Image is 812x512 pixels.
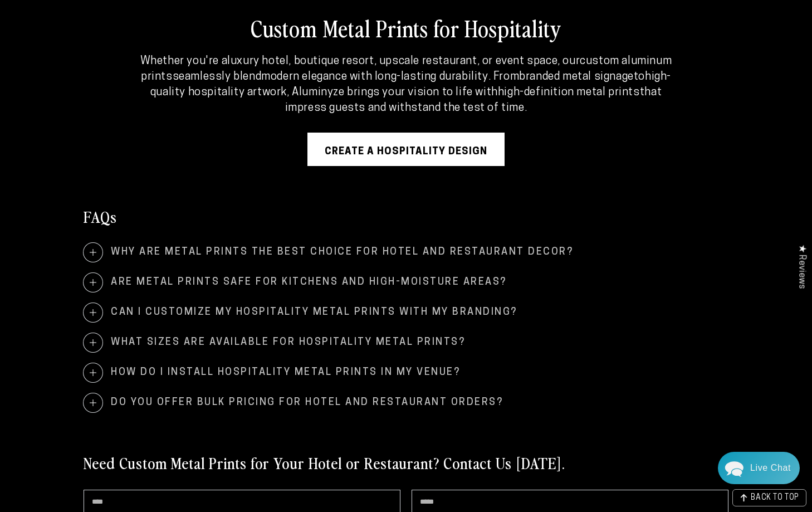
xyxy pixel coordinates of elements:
summary: What sizes are available for hospitality metal prints? [84,333,728,352]
p: Whether you're a , our seamlessly blend . From to , Aluminyze brings your vision to life with tha... [132,53,680,116]
span: BACK TO TOP [751,494,799,502]
summary: Why are metal prints the best choice for hotel and restaurant decor? [84,243,728,262]
h2: FAQs [84,206,117,226]
summary: Do you offer bulk pricing for hotel and restaurant orders? [84,393,728,412]
a: Create A Hospitality Design [307,133,505,166]
h2: Need Custom Metal Prints for Your Hotel or Restaurant? Contact Us [DATE]. [84,452,565,472]
div: Contact Us Directly [750,452,791,484]
h2: Custom Metal Prints for Hospitality [84,13,728,42]
strong: modern elegance with long-lasting durability [261,71,488,82]
summary: How do I install hospitality metal prints in my venue? [84,363,728,382]
strong: luxury hotel, boutique resort, upscale restaurant, or event space [227,56,557,67]
strong: high-definition metal prints [498,87,640,98]
div: Chat widget toggle [718,452,800,484]
div: Click to open Judge.me floating reviews tab [791,236,812,298]
summary: Are metal prints safe for kitchens and high-moisture areas? [84,273,728,292]
summary: Can I customize my hospitality metal prints with my branding? [84,303,728,322]
strong: branded metal signage [519,71,634,82]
